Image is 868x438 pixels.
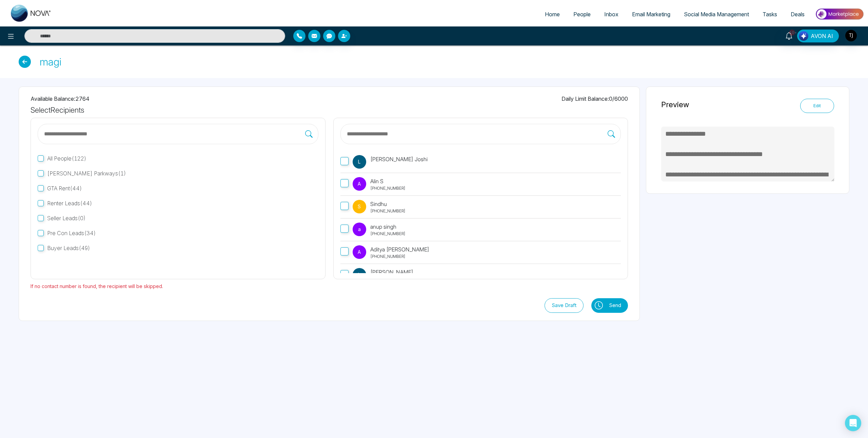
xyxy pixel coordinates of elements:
[625,8,677,21] a: Email Marketing
[358,268,360,282] span: L
[340,157,349,165] input: L[PERSON_NAME] Joshi
[370,185,406,191] p: [PHONE_NUMBER]
[573,11,591,18] span: People
[340,270,349,278] input: L[PERSON_NAME] [PHONE_NUMBER]
[47,185,82,192] span: GTA Rent ( 44 )
[38,215,44,221] input: Seller Leads(0)
[370,231,406,237] p: [PHONE_NUMBER]
[815,6,864,22] img: Market-place.gif
[370,253,429,260] p: [PHONE_NUMBER]
[784,8,811,21] a: Deals
[684,11,749,18] span: Social Media Management
[40,56,61,68] h1: magi
[340,225,349,233] input: aanup singh[PHONE_NUMBER]
[606,298,628,313] button: Send
[358,177,361,191] span: A
[789,30,795,36] span: 10+
[545,298,584,313] button: Save Draft
[597,8,625,21] a: Inbox
[800,99,834,113] button: Edit
[358,200,361,213] span: S
[38,200,44,206] input: Renter Leads(44)
[545,11,560,18] span: Home
[797,30,839,42] button: AVON AI
[38,170,44,176] input: [PERSON_NAME] Parkways(1)
[811,32,833,40] span: AVON AI
[340,247,349,255] input: AAditya [PERSON_NAME][PHONE_NUMBER]
[47,215,86,222] span: Seller Leads ( 0 )
[370,155,428,163] p: [PERSON_NAME] Joshi
[370,200,406,208] p: Sindhu
[799,31,808,41] img: Lead Flow
[47,245,90,251] span: Buyer Leads ( 49 )
[781,30,797,41] a: 10+
[561,95,628,103] p: Daily Limit Balance: 0 / 6000
[677,8,756,21] a: Social Media Management
[763,11,777,18] span: Tasks
[604,11,618,18] span: Inbox
[756,8,784,21] a: Tasks
[31,95,90,103] p: Available Balance: 2764
[661,100,689,109] h1: Preview
[358,223,361,236] span: a
[47,200,92,207] span: Renter Leads ( 44 )
[340,202,349,210] input: SSindhu [PHONE_NUMBER]
[38,245,44,251] input: Buyer Leads(49)
[31,283,163,289] span: If no contact number is found, the recipient will be skipped.
[370,245,429,253] p: Aditya [PERSON_NAME]
[358,245,361,259] span: A
[38,155,44,161] input: All People(122)
[538,8,567,21] a: Home
[370,268,413,276] p: [PERSON_NAME]
[632,11,670,18] span: Email Marketing
[340,179,349,187] input: AAlin S[PHONE_NUMBER]
[567,8,597,21] a: People
[370,177,406,185] p: Alin S
[791,11,805,18] span: Deals
[370,208,406,214] p: [PHONE_NUMBER]
[358,155,360,169] span: L
[11,5,52,22] img: Nova CRM Logo
[38,230,44,236] input: Pre Con Leads(34)
[47,155,86,162] span: All People ( 122 )
[31,106,84,114] h1: Select Recipients
[845,30,857,41] img: User Avatar
[47,230,96,236] span: Pre Con Leads ( 34 )
[370,223,406,231] p: anup singh
[47,170,126,177] span: [PERSON_NAME] Parkways ( 1 )
[38,185,44,191] input: GTA Rent(44)
[845,415,861,431] div: Open Intercom Messenger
